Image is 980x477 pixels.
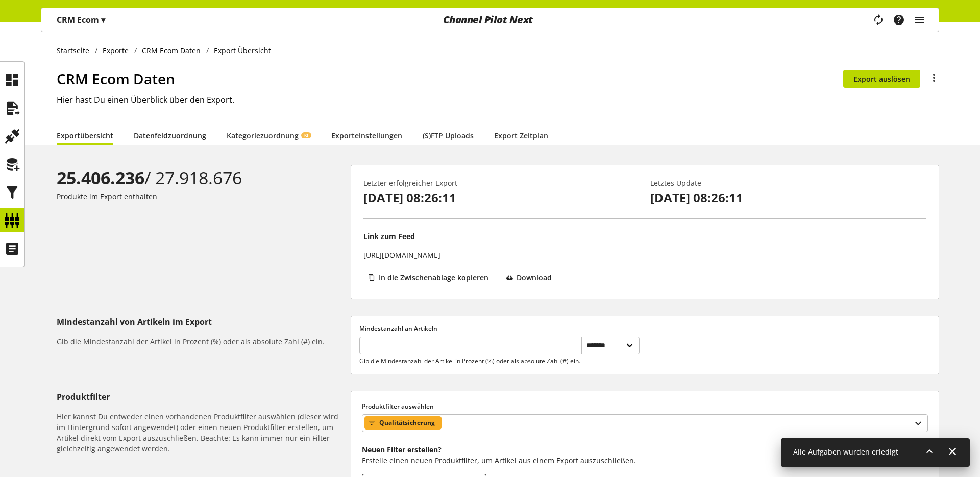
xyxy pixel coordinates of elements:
b: Neuen Filter erstellen? [362,445,442,455]
span: KI [304,132,308,138]
span: Alle Aufgaben wurden erledigt [793,447,898,457]
a: Export Zeitplan [494,130,548,141]
h6: Hier kannst Du entweder einen vorhandenen Produktfilter auswählen (dieser wird im Hintergrund sof... [57,411,347,454]
p: Produkte im Export enthalten [57,191,347,202]
a: KategoriezuordnungKI [227,130,311,141]
a: Download [502,269,561,290]
p: Gib die Mindestanzahl der Artikel in Prozent (%) oder als absolute Zahl (#) ein. [359,356,581,366]
a: Exportübersicht [57,130,113,141]
span: Qualitätsicherung [379,417,435,429]
nav: main navigation [41,8,939,32]
span: Export auslösen [853,74,910,84]
h2: Hier hast Du einen Überblick über den Export. [57,93,939,106]
h5: Produktfilter [57,391,347,403]
a: Startseite [57,45,95,56]
a: Datenfeldzuordnung [134,130,206,141]
span: Startseite [57,45,89,56]
p: [URL][DOMAIN_NAME] [363,250,440,260]
h5: Mindestanzahl von Artikeln im Export [57,316,347,328]
label: Mindestanzahl an Artikeln [359,324,640,333]
p: Erstelle einen neuen Produktfilter, um Artikel aus einem Export auszuschließen. [362,455,928,466]
a: (S)FTP Uploads [423,130,474,141]
b: 25.406.236 [57,166,144,189]
h1: CRM Ecom Daten [57,68,843,89]
p: [DATE] 08:26:11 [650,188,926,207]
span: ▾ [101,14,105,26]
h6: Gib die Mindestanzahl der Artikel in Prozent (%) oder als absolute Zahl (#) ein. [57,336,347,347]
a: Exporte [97,45,134,56]
span: Download [517,272,552,283]
button: In die Zwischenablage kopieren [363,269,498,287]
button: Download [502,269,561,287]
p: Letzter erfolgreicher Export [363,178,640,188]
p: [DATE] 08:26:11 [363,188,640,207]
span: Exporte [103,45,129,56]
a: Exporteinstellungen [331,130,402,141]
div: / 27.918.676 [57,165,347,191]
p: CRM Ecom [57,14,105,26]
label: Produktfilter auswählen [362,402,928,411]
button: Export auslösen [843,70,920,88]
span: In die Zwischenablage kopieren [379,272,488,283]
p: Letztes Update [650,178,926,188]
p: Link zum Feed [363,231,415,242]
